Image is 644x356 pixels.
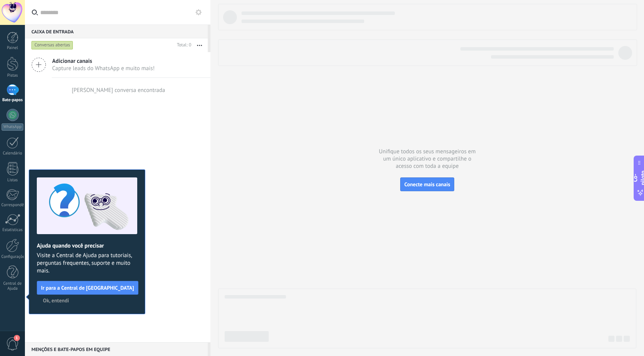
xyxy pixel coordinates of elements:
[34,42,70,48] font: Conversas abertas
[7,177,18,183] font: Listas
[3,151,22,156] font: Calendário
[7,45,18,51] font: Painel
[7,73,18,78] font: Pistas
[2,254,27,259] font: Configurações
[52,57,92,65] font: Adicionar canais
[2,202,31,208] font: Correspondência
[404,181,450,188] font: Conecte mais canais
[2,97,23,103] font: Bate-papos
[41,284,134,291] font: Ir para a Central de [GEOGRAPHIC_DATA]
[43,297,69,304] font: Ok, entendi
[177,42,191,48] font: Total: 0
[37,281,138,295] button: Ir para a Central de [GEOGRAPHIC_DATA]
[3,281,21,291] font: Central de Ajuda
[31,347,110,353] font: Menções e bate-papos em equipe
[37,252,132,274] font: Visite a Central de Ajuda para tutoriais, perguntas frequentes, suporte e muito mais.
[2,227,23,233] font: Estatísticas
[400,177,455,191] button: Conecte mais canais
[191,38,208,52] button: Mais
[31,29,74,35] font: Caixa de entrada
[3,124,21,130] font: WhatsApp
[37,242,104,249] font: Ajuda quando você precisar
[39,295,72,306] button: Ok, entendi
[72,87,165,94] font: [PERSON_NAME] conversa encontrada
[16,335,18,340] font: 1
[52,65,154,72] font: Capture leads do WhatsApp e muito mais!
